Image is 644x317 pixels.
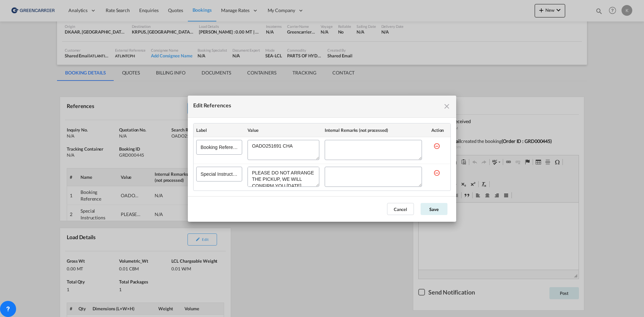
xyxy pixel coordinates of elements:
input: Special Instructions [196,167,242,181]
md-icon: icon-minus-circle-outline red-400-fg s20 cursor mr-5 [433,169,440,176]
button: Save [421,203,447,215]
th: Action [425,123,450,137]
md-dialog: Edit References [188,96,456,222]
input: Booking Reference [196,140,242,155]
body: Editor, editor2 [7,7,153,14]
md-icon: icon-minus-circle-outline red-400-fg s20 cursor mr-5 [433,143,440,149]
md-icon: icon-close fg-AAA8AD cursor [443,102,451,110]
th: Value [245,123,322,137]
th: Internal Remarks (not processed) [322,123,425,137]
div: Edit References [193,101,231,112]
th: Label [194,123,245,137]
button: Cancel [387,203,414,215]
